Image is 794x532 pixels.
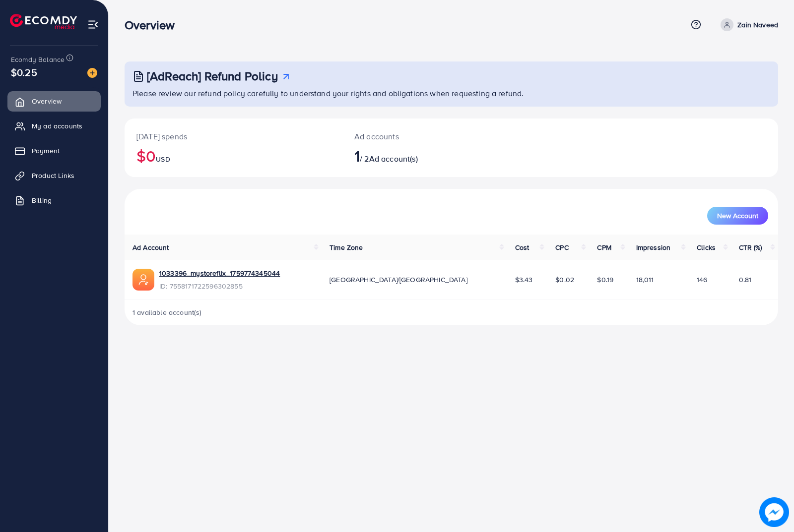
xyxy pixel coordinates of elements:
a: Product Links [7,166,101,185]
img: menu [87,19,99,30]
span: Cost [515,242,529,252]
span: 18,011 [636,275,654,285]
button: New Account [707,207,768,225]
img: image [759,497,789,527]
span: [GEOGRAPHIC_DATA]/[GEOGRAPHIC_DATA] [330,275,467,285]
span: New Account [717,212,758,219]
span: Clicks [697,242,716,252]
p: Ad accounts [354,130,494,142]
img: ic-ads-acc.e4c84228.svg [132,269,154,291]
h3: Overview [125,18,183,32]
a: Zain Naveed [717,18,778,31]
span: Product Links [32,171,74,180]
span: Payment [32,146,60,156]
a: 1033396_mystoreflix_1759774345044 [159,268,280,278]
h2: / 2 [354,146,494,165]
span: My ad accounts [32,121,82,131]
a: Payment [7,141,101,161]
span: Ad account(s) [369,153,418,164]
h3: [AdReach] Refund Policy [147,69,278,83]
span: Ecomdy Balance [11,55,65,64]
span: Overview [32,96,62,106]
span: 0.81 [739,275,752,285]
span: $3.43 [515,275,533,285]
a: Billing [7,190,101,210]
span: ID: 7558171722596302855 [159,281,280,291]
h2: $0 [136,146,331,165]
span: CPC [555,242,568,252]
span: CPM [597,242,611,252]
span: Time Zone [330,242,363,252]
p: Zain Naveed [737,19,778,31]
p: Please review our refund policy carefully to understand your rights and obligations when requesti... [132,87,772,99]
span: 146 [697,275,707,285]
a: My ad accounts [7,116,101,136]
img: logo [10,14,77,29]
p: [DATE] spends [136,130,331,142]
span: Ad Account [132,242,169,252]
span: 1 available account(s) [132,307,202,317]
span: $0.19 [597,275,613,285]
img: image [87,68,97,78]
span: Billing [32,195,52,205]
a: Overview [7,91,101,111]
span: $0.25 [11,65,37,79]
span: $0.02 [555,275,574,285]
span: USD [156,154,170,164]
span: Impression [636,242,671,252]
span: 1 [354,144,360,167]
span: CTR (%) [739,242,762,252]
